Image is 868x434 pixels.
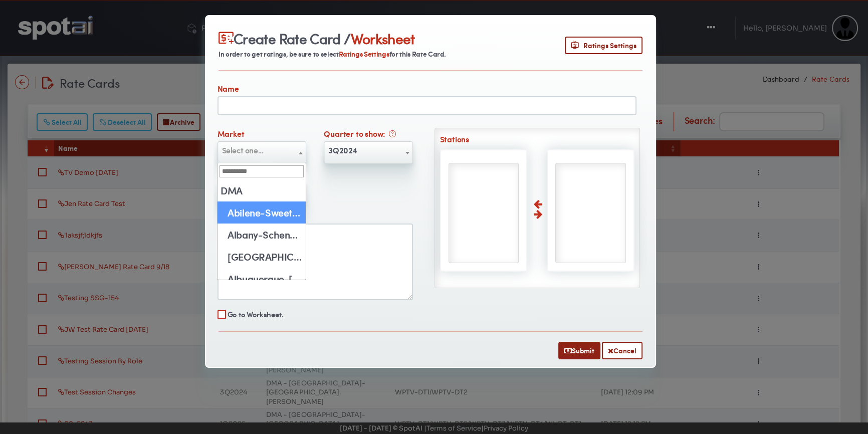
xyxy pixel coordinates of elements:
small: In order to get ratings, be sure to select for this Rate Card. [219,49,446,59]
li: Abilene-Sweetwater [218,201,305,224]
span: Ratings Settings [339,49,389,59]
div: Create Rate Card / [219,29,448,48]
label: Name [218,83,239,96]
span: Select one... [222,144,264,156]
label: Market [218,128,245,141]
li: Albuquerque-[GEOGRAPHIC_DATA] [218,268,305,290]
span: 3Q2024 [324,142,412,158]
span: 3Q2024 [324,141,412,164]
label: Stations [440,133,635,147]
li: Albany-Schenectady-[GEOGRAPHIC_DATA] [218,224,305,246]
li: [GEOGRAPHIC_DATA], [GEOGRAPHIC_DATA] [218,246,305,268]
span: Ratings Settings [571,40,636,51]
button: Submit [558,342,600,359]
strong: DMA [218,179,305,201]
button: Ratings Settings [565,37,642,54]
button: Cancel [602,342,642,359]
label: Go to Worksheet. [228,309,284,322]
label: Quarter to show: [324,128,392,141]
span: Worksheet [350,29,414,48]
